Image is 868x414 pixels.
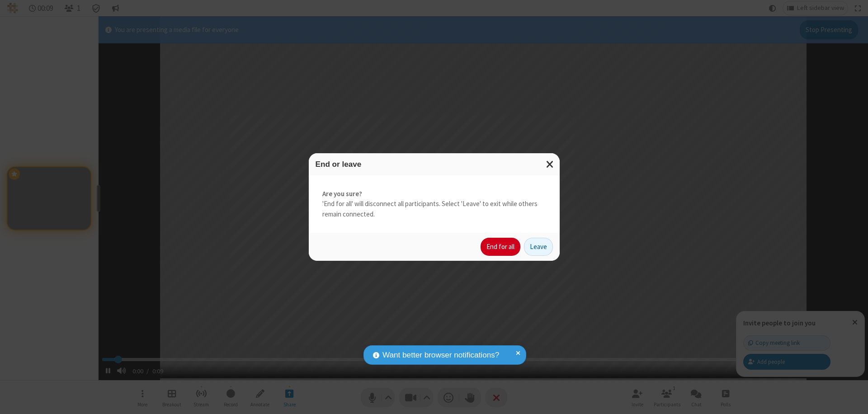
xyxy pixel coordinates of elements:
button: End for all [481,238,520,256]
span: Want better browser notifications? [382,349,499,361]
button: Close modal [541,153,560,175]
button: Leave [524,238,553,256]
h3: End or leave [316,160,553,169]
div: 'End for all' will disconnect all participants. Select 'Leave' to exit while others remain connec... [309,175,560,233]
strong: Are you sure? [322,189,546,199]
